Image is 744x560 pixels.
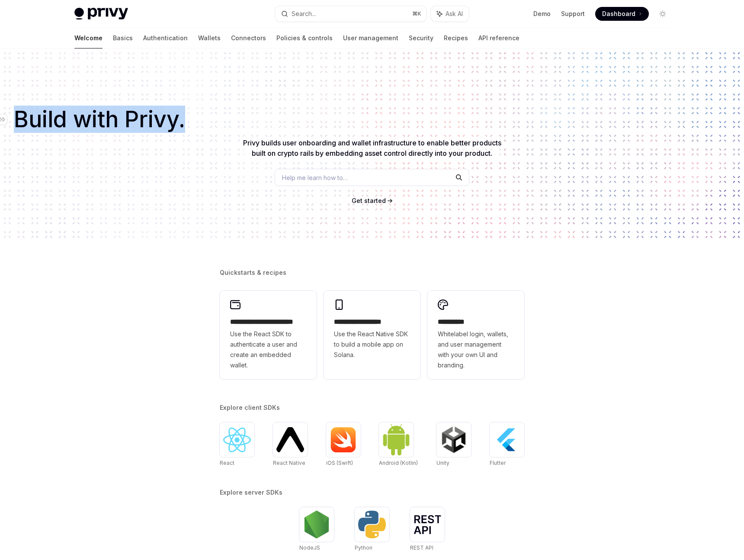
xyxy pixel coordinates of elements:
[343,28,398,48] a: User management
[478,28,520,48] a: API reference
[444,28,468,48] a: Recipes
[382,423,410,456] img: Android (Kotlin)
[656,7,670,21] button: Toggle dark mode
[299,544,320,551] span: NodeJS
[410,544,433,551] span: REST API
[220,422,254,467] a: ReactReact
[230,329,306,370] span: Use the React SDK to authenticate a user and create an embedded wallet.
[275,6,427,22] button: Search...⌘K
[273,422,308,467] a: React NativeReact Native
[493,426,521,454] img: Flutter
[326,460,353,466] span: iOS (Swift)
[602,10,635,18] span: Dashboard
[330,427,357,453] img: iOS (Swift)
[243,138,501,158] span: Privy builds user onboarding and wallet infrastructure to enable better products built on crypto ...
[220,403,280,412] span: Explore client SDKs
[561,10,585,18] a: Support
[427,291,524,379] a: **** *****Whitelabel login, wallets, and user management with your own UI and branding.
[276,427,304,452] img: React Native
[414,515,441,534] img: REST API
[438,329,514,370] span: Whitelabel login, wallets, and user management with your own UI and branding.
[14,112,185,127] span: Build with Privy.
[490,422,524,467] a: FlutterFlutter
[355,544,372,551] span: Python
[334,329,410,360] span: Use the React Native SDK to build a mobile app on Solana.
[326,422,361,467] a: iOS (Swift)iOS (Swift)
[74,28,103,48] a: Welcome
[113,28,133,48] a: Basics
[440,426,468,454] img: Unity
[436,422,471,467] a: UnityUnity
[220,268,286,277] span: Quickstarts & recipes
[358,511,386,538] img: Python
[355,507,389,552] a: PythonPython
[431,6,469,22] button: Ask AI
[231,28,266,48] a: Connectors
[533,10,551,18] a: Demo
[379,422,418,467] a: Android (Kotlin)Android (Kotlin)
[490,460,506,466] span: Flutter
[352,196,386,205] a: Get started
[436,460,449,466] span: Unity
[352,197,386,204] span: Get started
[143,28,188,48] a: Authentication
[299,507,334,552] a: NodeJSNodeJS
[446,10,463,18] span: Ask AI
[303,511,330,538] img: NodeJS
[412,10,421,17] span: ⌘ K
[273,460,305,466] span: React Native
[409,28,433,48] a: Security
[220,460,234,466] span: React
[595,7,649,21] a: Dashboard
[324,291,420,379] a: **** **** **** ***Use the React Native SDK to build a mobile app on Solana.
[282,173,348,182] span: Help me learn how to…
[379,460,418,466] span: Android (Kotlin)
[220,488,282,497] span: Explore server SDKs
[74,8,128,20] img: light logo
[410,507,445,552] a: REST APIREST API
[276,28,333,48] a: Policies & controls
[223,428,251,452] img: React
[292,9,316,19] div: Search...
[198,28,221,48] a: Wallets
